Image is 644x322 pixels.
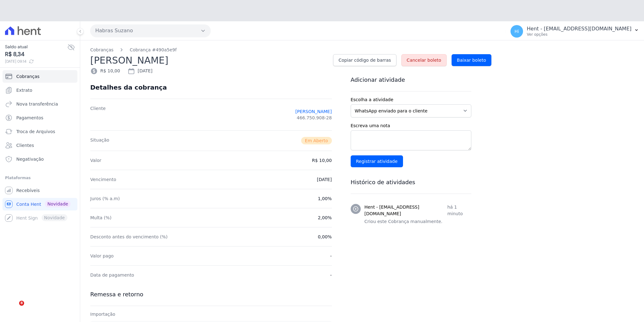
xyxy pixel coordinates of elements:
span: Em Aberto [301,137,332,144]
dt: Vencimento [90,176,116,183]
span: 8 [19,301,24,306]
h3: Hent - [EMAIL_ADDRESS][DOMAIN_NAME] [364,204,448,217]
input: Registrar atividade [351,155,403,167]
span: Extrato [16,87,32,93]
span: Negativação [16,156,44,162]
span: Cobranças [16,73,39,80]
div: Detalhes da cobrança [90,84,167,91]
span: 466.750.908-28 [297,115,332,121]
a: Cobranças [90,47,113,53]
a: Nova transferência [3,98,77,110]
a: Troca de Arquivos [3,125,77,138]
span: Troca de Arquivos [16,128,55,135]
p: Hent - [EMAIL_ADDRESS][DOMAIN_NAME] [527,26,631,32]
dt: Data de pagamento [90,272,134,278]
span: [DATE] 09:14 [5,59,67,64]
dt: Situação [90,137,109,144]
div: R$ 10,00 [90,67,120,75]
dd: 1,00% [318,195,332,202]
nav: Sidebar [5,70,75,224]
a: Extrato [3,84,77,96]
a: Cobranças [3,70,77,83]
span: Recebíveis [16,187,40,194]
a: Baixar boleto [452,54,491,66]
dt: Desconto antes do vencimento (%) [90,234,168,240]
a: Clientes [3,139,77,152]
span: Nova transferência [16,101,58,107]
span: R$ 8,34 [5,50,67,59]
dt: Cliente [90,105,106,124]
h2: [PERSON_NAME] [90,53,328,67]
h3: Remessa e retorno [90,291,332,298]
a: Conta Hent Novidade [3,198,77,210]
nav: Breadcrumb [90,47,634,53]
a: Recebíveis [3,184,77,197]
dd: - [330,253,332,259]
dd: 0,00% [318,234,332,240]
span: Hi [515,29,519,34]
p: Criou este Cobrança manualmente. [364,218,471,225]
a: Negativação [3,153,77,165]
a: Pagamentos [3,112,77,124]
button: Hi Hent - [EMAIL_ADDRESS][DOMAIN_NAME] Ver opções [505,23,644,40]
span: Clientes [16,142,34,148]
span: Baixar boleto [457,57,486,63]
dd: [DATE] [317,176,332,183]
label: Escreva uma nota [351,122,471,129]
label: Escolha a atividade [351,96,471,103]
p: há 1 minuto [447,204,471,217]
dd: R$ 10,00 [312,157,332,164]
a: Cancelar boleto [401,54,447,66]
dt: Valor [90,157,101,164]
span: Saldo atual [5,44,67,50]
a: Cobrança #490a5e9f [130,47,177,53]
div: [DATE] [128,67,152,75]
div: Importação [90,311,332,317]
dd: 2,00% [318,215,332,221]
span: Novidade [45,200,71,207]
a: Copiar código de barras [333,54,396,66]
h3: Adicionar atividade [351,76,471,84]
span: Conta Hent [16,201,41,207]
p: Ver opções [527,32,631,37]
div: Plataformas [5,174,75,182]
span: Copiar código de barras [338,57,391,63]
span: Cancelar boleto [407,57,441,63]
dt: Juros (% a.m) [90,195,120,202]
h3: Histórico de atividades [351,179,471,186]
span: Pagamentos [16,115,43,121]
a: [PERSON_NAME] [295,108,332,115]
iframe: Intercom live chat [6,301,21,316]
dd: - [330,272,332,278]
button: Habras Suzano [90,24,211,37]
dt: Valor pago [90,253,114,259]
dt: Multa (%) [90,215,112,221]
